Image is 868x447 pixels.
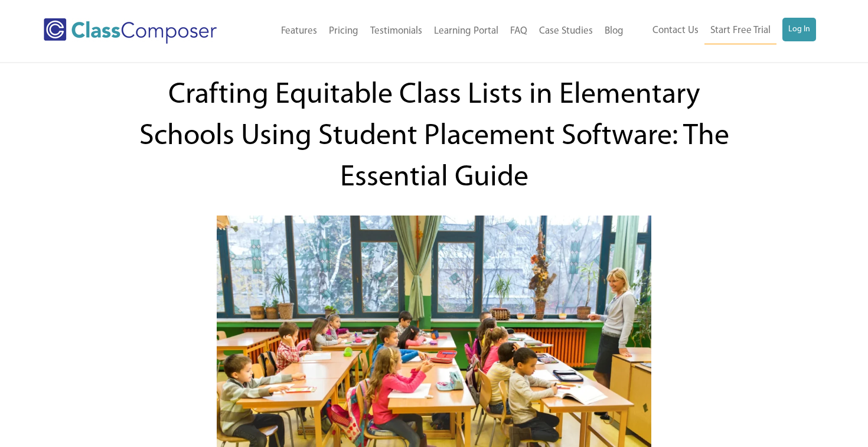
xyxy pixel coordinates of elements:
nav: Header Menu [247,18,629,44]
a: Features [275,18,323,44]
span: Crafting Equitable Class Lists in Elementary Schools Using Student Placement Software: The Essent... [139,80,729,193]
a: Pricing [323,18,364,44]
a: Contact Us [647,18,704,44]
a: Case Studies [533,18,599,44]
a: FAQ [504,18,533,44]
a: Learning Portal [428,18,504,44]
a: Start Free Trial [704,18,776,44]
img: Class Composer [44,18,217,44]
a: Log In [782,18,816,41]
nav: Header Menu [629,18,816,44]
a: Blog [599,18,629,44]
a: Testimonials [364,18,428,44]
